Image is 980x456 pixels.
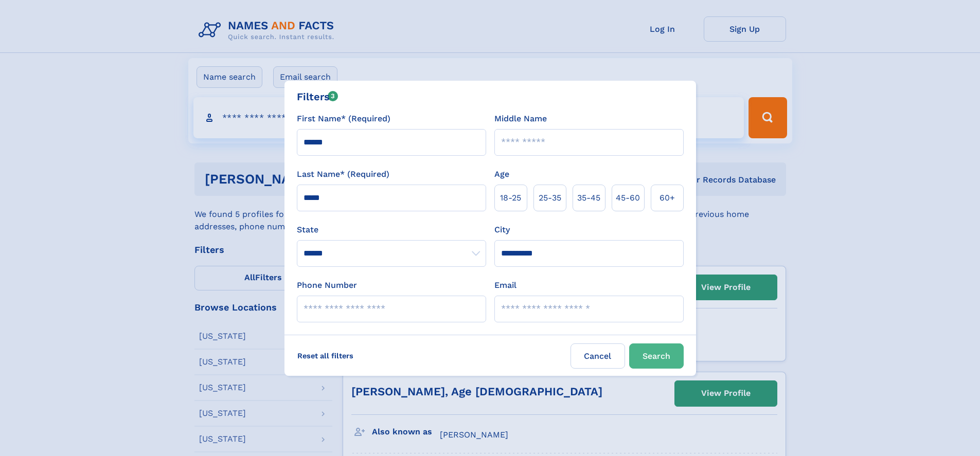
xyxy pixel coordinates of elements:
[577,192,600,204] span: 35‑45
[629,343,684,369] button: Search
[297,279,357,291] label: Phone Number
[297,113,390,125] label: First Name* (Required)
[494,279,516,291] label: Email
[297,224,486,236] label: State
[297,168,389,180] label: Last Name* (Required)
[539,192,561,204] span: 25‑35
[297,89,338,104] div: Filters
[571,343,625,369] label: Cancel
[616,192,640,204] span: 45‑60
[494,224,510,236] label: City
[291,343,360,368] label: Reset all filters
[500,192,521,204] span: 18‑25
[494,113,547,125] label: Middle Name
[494,168,509,180] label: Age
[660,192,675,204] span: 60+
